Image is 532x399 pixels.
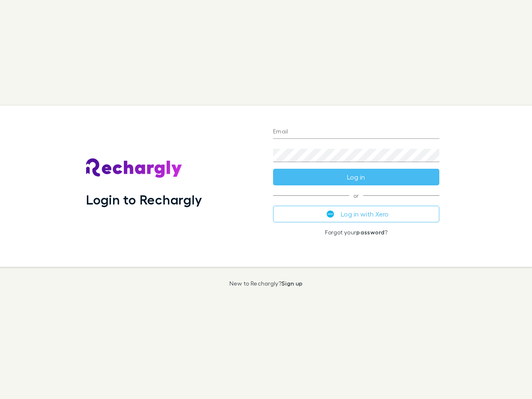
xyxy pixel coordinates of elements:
p: Forgot your ? [273,229,439,236]
span: or [273,195,439,196]
button: Log in [273,169,439,185]
img: Xero's logo [327,210,334,218]
p: New to Rechargly? [229,280,303,287]
h1: Login to Rechargly [86,192,202,207]
img: Rechargly's Logo [86,158,182,178]
button: Log in with Xero [273,206,439,222]
a: password [356,229,384,236]
a: Sign up [281,280,303,287]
